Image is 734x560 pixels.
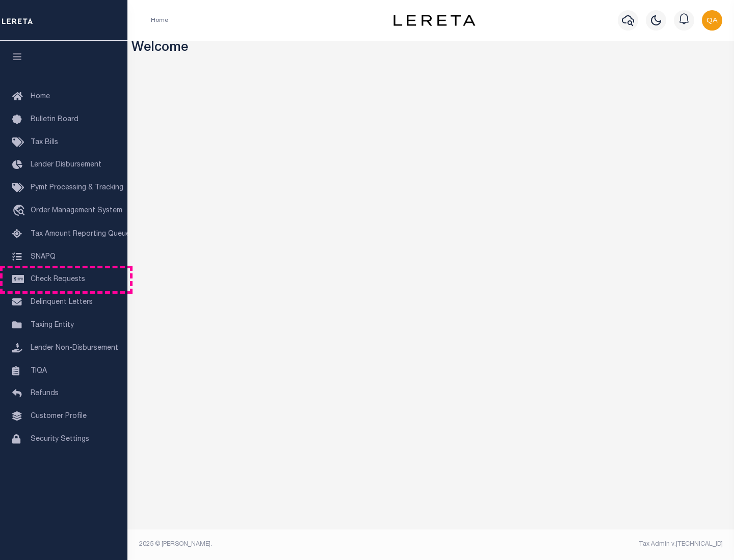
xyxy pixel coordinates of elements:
[31,93,50,100] span: Home
[31,390,59,397] span: Refunds
[31,322,74,329] span: Taxing Entity
[31,184,123,191] span: Pymt Processing & Tracking
[12,205,29,218] i: travel_explore
[31,207,122,214] span: Order Management System
[31,436,89,443] span: Security Settings
[394,15,475,26] img: logo-dark.svg
[31,161,101,169] span: Lender Disbursement
[702,10,722,31] img: svg+xml;base64,PHN2ZyB4bWxucz0iaHR0cDovL3d3dy53My5vcmcvMjAwMC9zdmciIHBvaW50ZXItZXZlbnRzPSJub25lIi...
[438,540,723,549] div: Tax Admin v.[TECHNICAL_ID]
[31,231,130,238] span: Tax Amount Reporting Queue
[31,139,58,146] span: Tax Bills
[132,41,730,57] h3: Welcome
[31,276,85,283] span: Check Requests
[31,116,78,123] span: Bulletin Board
[31,299,93,306] span: Delinquent Letters
[31,413,87,420] span: Customer Profile
[31,345,118,352] span: Lender Non-Disbursement
[31,253,56,260] span: SNAPQ
[132,540,431,549] div: 2025 © [PERSON_NAME].
[151,16,168,25] li: Home
[31,367,47,374] span: TIQA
